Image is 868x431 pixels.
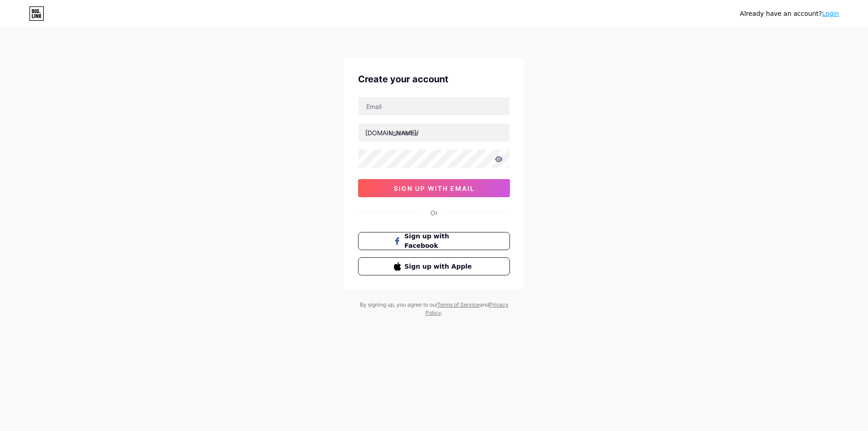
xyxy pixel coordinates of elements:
div: By signing up, you agree to our and . [357,301,511,317]
a: Terms of Service [437,301,480,308]
div: Create your account [358,72,510,86]
div: Or [430,208,438,218]
button: sign up with email [358,179,510,197]
div: Already have an account? [740,9,839,19]
input: username [359,123,509,142]
button: Sign up with Facebook [358,232,510,250]
button: Sign up with Apple [358,257,510,275]
div: [DOMAIN_NAME]/ [365,128,419,137]
a: Login [822,10,839,17]
span: Sign up with Apple [405,262,475,271]
span: Sign up with Facebook [405,232,475,251]
span: sign up with email [394,185,475,192]
input: Email [359,97,509,115]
